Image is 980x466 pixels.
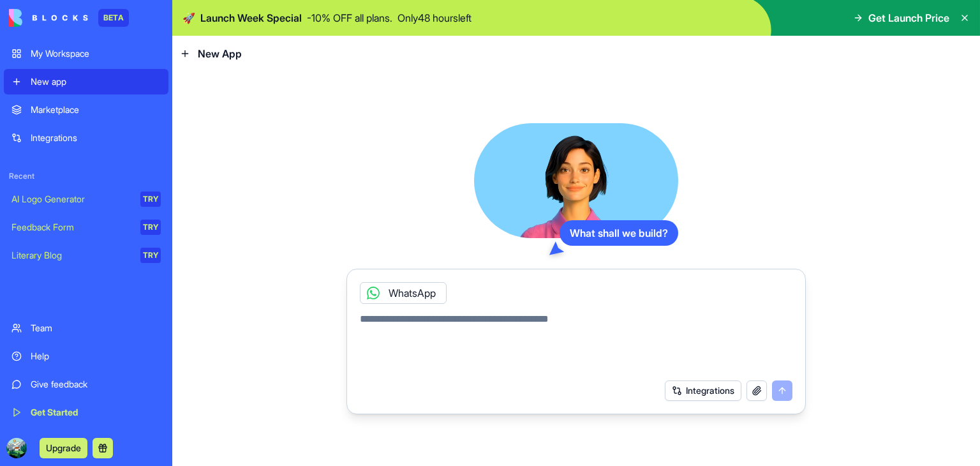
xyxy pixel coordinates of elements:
[4,41,168,66] a: My Workspace
[560,220,678,246] div: What shall we build?
[182,10,195,26] span: 🚀
[31,47,161,60] div: My Workspace
[198,46,242,61] span: New App
[4,171,168,181] span: Recent
[31,406,161,419] div: Get Started
[40,441,87,454] a: Upgrade
[6,438,27,458] img: ACg8ocKtA6dGcbNwqdi22mJI0dphXMxy0xAkgCRnEa8gYZYMRjUl8I9E=s96-c
[868,10,949,26] span: Get Launch Price
[140,192,161,207] div: TRY
[4,186,168,212] a: AI Logo GeneratorTRY
[4,243,168,268] a: Literary BlogTRY
[4,214,168,240] a: Feedback FormTRY
[31,103,161,116] div: Marketplace
[4,69,168,94] a: New app
[31,378,161,391] div: Give feedback
[4,400,168,425] a: Get Started
[31,132,161,144] div: Integrations
[40,438,87,458] button: Upgrade
[4,125,168,151] a: Integrations
[11,193,131,206] div: AI Logo Generator
[11,221,131,234] div: Feedback Form
[360,282,447,304] div: WhatsApp
[4,343,168,369] a: Help
[31,350,161,363] div: Help
[307,10,392,26] p: - 10 % OFF all plans.
[9,9,129,27] a: BETA
[140,220,161,235] div: TRY
[11,249,131,262] div: Literary Blog
[665,380,741,401] button: Integrations
[140,248,161,263] div: TRY
[4,315,168,341] a: Team
[31,322,161,334] div: Team
[31,75,161,88] div: New app
[200,10,302,26] span: Launch Week Special
[397,10,471,26] p: Only 48 hours left
[4,372,168,397] a: Give feedback
[9,9,88,27] img: logo
[98,9,129,27] div: BETA
[4,97,168,123] a: Marketplace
